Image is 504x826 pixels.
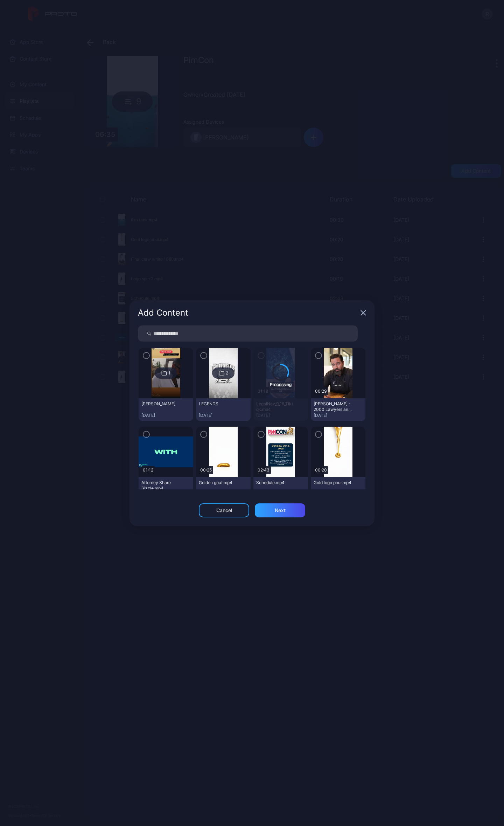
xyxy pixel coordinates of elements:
[314,480,352,486] div: Gold logo pour.mp4
[314,413,363,418] div: [DATE]
[256,466,271,474] div: 02:43
[199,413,248,418] div: [DATE]
[314,387,328,395] div: 00:29
[216,508,232,513] div: Cancel
[141,466,155,474] div: 01:12
[138,309,358,317] div: Add Content
[199,466,213,474] div: 00:25
[314,466,328,474] div: 00:20
[141,413,190,418] div: [DATE]
[199,503,249,517] button: Cancel
[226,370,228,376] div: 2
[255,503,305,517] button: Next
[275,508,286,513] div: Next
[199,401,237,407] div: LEGENDS
[270,381,292,387] div: Processing
[199,480,237,486] div: Golden goat.mp4
[256,480,295,486] div: Schedule.mp4
[141,480,180,491] div: Attorney Share Sizzle.mp4
[141,401,180,407] div: Mauro
[314,401,352,412] div: Bob - 2000 Lawyers and Everyone Wins 5.mp4
[168,370,170,376] div: 1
